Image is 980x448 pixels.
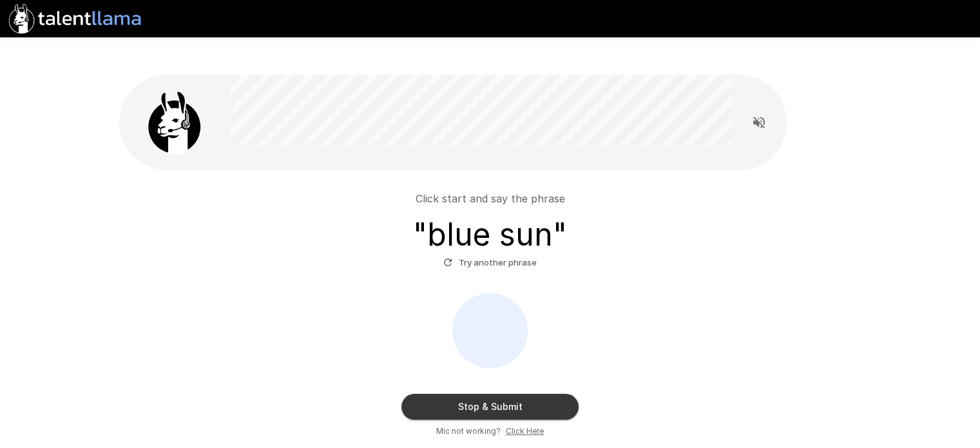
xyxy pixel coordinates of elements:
h3: " blue sun " [413,217,567,253]
button: Read questions aloud [746,110,772,135]
button: Try another phrase [440,253,540,273]
button: Stop & Submit [401,394,579,420]
img: llama_clean.png [142,90,207,155]
p: Click start and say the phrase [416,191,565,206]
span: Mic not working? [436,425,501,438]
u: Click Here [506,426,544,436]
